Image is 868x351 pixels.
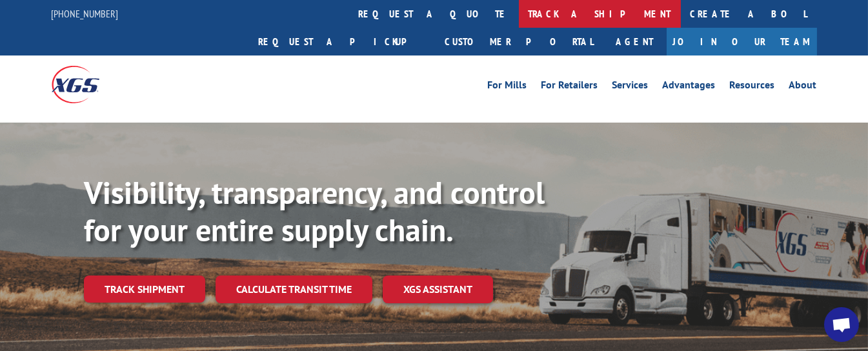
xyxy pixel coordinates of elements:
a: Resources [730,80,775,94]
a: For Mills [488,80,527,94]
a: Services [612,80,649,94]
a: For Retailers [541,80,598,94]
a: [PHONE_NUMBER] [52,7,119,20]
a: XGS ASSISTANT [383,276,493,303]
a: Join Our Team [667,28,817,55]
a: Customer Portal [436,28,603,55]
a: About [789,80,817,94]
a: Calculate transit time [216,276,372,303]
a: Advantages [663,80,716,94]
b: Visibility, transparency, and control for your entire supply chain. [84,172,545,250]
a: Request a pickup [249,28,436,55]
a: Track shipment [84,276,205,303]
a: Agent [603,28,667,55]
a: Open chat [824,307,859,342]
